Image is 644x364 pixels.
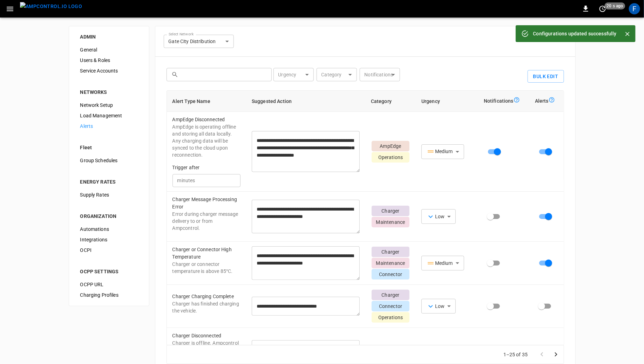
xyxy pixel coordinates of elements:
p: Connector [372,301,409,311]
span: Users & Roles [80,57,138,64]
div: Notifications [484,97,524,105]
span: Group Schedules [80,157,138,164]
span: General [80,46,138,54]
span: Supply Rates [80,191,138,199]
div: Fleet [80,144,138,151]
div: profile-icon [629,3,640,14]
div: Automations [75,224,143,234]
p: minutes [177,177,195,184]
div: OCPP SETTINGS [80,268,138,275]
div: Supply Rates [75,190,143,200]
p: Error during charger message delivery to or from Ampcontrol. [172,211,240,232]
p: AmpEdge Disconnected [172,116,240,123]
div: OCPP URL [75,279,143,290]
p: AmpEdge is operating offline and storing all data locally. Any charging data will be synced to th... [172,123,240,158]
button: set refresh interval [597,3,608,14]
div: Integrations [75,234,143,245]
span: Load Management [80,112,138,119]
div: NETWORKS [80,89,138,96]
p: AmpEdge [372,141,409,151]
span: 20 s ago [605,2,625,9]
div: Alert Type Name [172,97,240,105]
p: Charger [372,247,409,257]
div: Suggested Action [252,97,360,105]
div: Gate City Distribution [164,35,234,48]
span: Integrations [80,236,138,243]
div: Load Management [75,110,143,121]
p: Connector [372,269,409,280]
div: Configurations updated successfully [533,27,617,40]
button: Go to next page [549,348,563,362]
span: OCPI [80,247,138,254]
p: Charger Disconnected [172,332,240,339]
div: Group Schedules [75,155,143,166]
p: Maintenance [372,217,409,227]
div: Service Accounts [75,66,143,76]
p: Charger [372,290,409,300]
div: ENERGY RATES [80,178,138,185]
div: Low [426,302,445,311]
span: OCPP URL [80,281,138,288]
p: Charger [372,206,409,216]
p: Charger or connector temperature is above 85°C. [172,261,240,275]
div: Notification-alert-tooltip [514,97,520,105]
span: Network Setup [80,102,138,109]
div: OCPI [75,245,143,255]
p: Charger has finished charging the vehicle. [172,300,240,314]
div: Charging Profiles [75,290,143,300]
span: Service Accounts [80,67,138,75]
div: Medium [426,147,453,156]
div: Alerts [535,97,558,105]
span: Automations [80,226,138,233]
span: Alerts [80,123,138,130]
p: Charger or Connector High Temperature [172,246,240,261]
div: Network Setup [75,100,143,110]
div: Alerts [75,121,143,131]
label: Select Network [169,32,194,37]
div: ADMIN [80,33,138,40]
div: Alert-alert-tooltip [549,97,555,105]
div: Low [426,212,445,221]
p: Charger Charging Complete [172,293,240,300]
p: Operations [372,152,409,163]
p: 1–25 of 35 [503,351,528,358]
p: Maintenance [372,258,409,268]
div: General [75,44,143,55]
div: Medium [426,259,453,268]
div: Users & Roles [75,55,143,66]
p: Trigger after [172,164,240,171]
button: Bulk Edit [528,70,564,83]
p: Charger Message Processing Error [172,196,240,211]
div: Urgency [421,97,473,105]
p: Operations [372,312,409,323]
img: ampcontrol.io logo [20,2,82,11]
div: Category [371,97,410,105]
span: Charging Profiles [80,291,138,299]
div: ORGANIZATION [80,213,138,220]
button: Close [622,29,633,39]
